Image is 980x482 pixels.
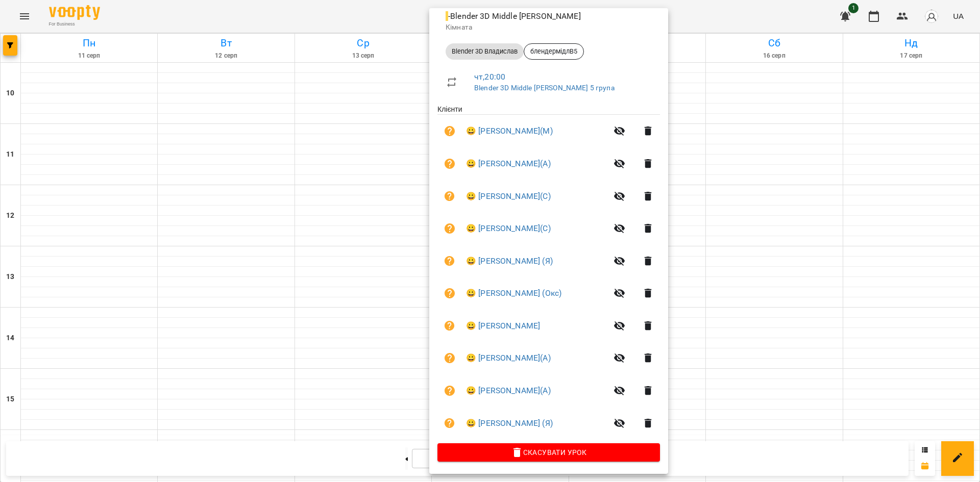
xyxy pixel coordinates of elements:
a: 😀 [PERSON_NAME] (Я) [466,255,553,267]
button: Візит ще не сплачено. Додати оплату? [437,411,462,436]
ul: Клієнти [437,104,660,443]
a: 😀 [PERSON_NAME](А) [466,158,551,170]
a: 😀 [PERSON_NAME](А) [466,385,551,397]
span: Скасувати Урок [446,446,652,459]
a: 😀 [PERSON_NAME](С) [466,190,551,202]
a: 😀 [PERSON_NAME](А) [466,352,551,364]
button: Візит ще не сплачено. Додати оплату? [437,151,462,176]
a: 😀 [PERSON_NAME] (Я) [466,417,553,429]
a: 😀 [PERSON_NAME](С) [466,222,551,235]
a: Blender 3D Middle [PERSON_NAME] 5 група [474,84,615,92]
a: 😀 [PERSON_NAME] [466,320,540,332]
button: Візит ще не сплачено. Додати оплату? [437,119,462,143]
button: Візит ще не сплачено. Додати оплату? [437,314,462,338]
button: Візит ще не сплачено. Додати оплату? [437,281,462,306]
button: Візит ще не сплачено. Додати оплату? [437,378,462,403]
button: Візит ще не сплачено. Додати оплату? [437,346,462,370]
span: - Blender 3D Middle [PERSON_NAME] [446,11,583,21]
button: Скасувати Урок [437,443,660,462]
a: 😀 [PERSON_NAME] (Окс) [466,287,561,299]
button: Візит ще не сплачено. Додати оплату? [437,249,462,273]
button: Візит ще не сплачено. Додати оплату? [437,216,462,241]
a: 😀 [PERSON_NAME](М) [466,125,553,137]
p: Кімната [446,22,652,33]
div: блендермідлВ5 [524,43,584,60]
span: Blender 3D Владислав [446,47,524,56]
button: Візит ще не сплачено. Додати оплату? [437,184,462,209]
span: блендермідлВ5 [524,47,583,56]
a: чт , 20:00 [474,72,505,82]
